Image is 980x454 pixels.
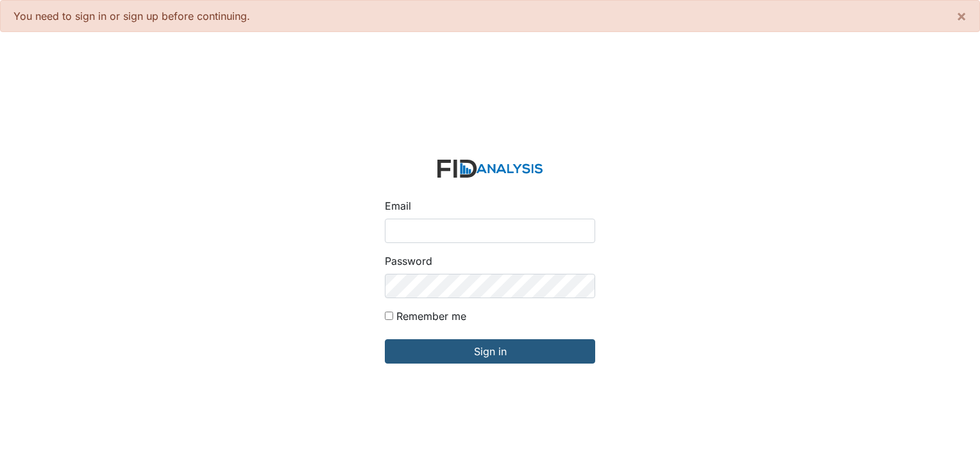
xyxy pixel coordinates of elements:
button: × [943,1,979,31]
input: Sign in [385,339,595,364]
img: logo-2fc8c6e3336f68795322cb6e9a2b9007179b544421de10c17bdaae8622450297.svg [437,160,543,178]
label: Password [385,253,432,269]
label: Remember me [396,308,466,324]
label: Email [385,198,411,214]
span: × [956,6,967,25]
